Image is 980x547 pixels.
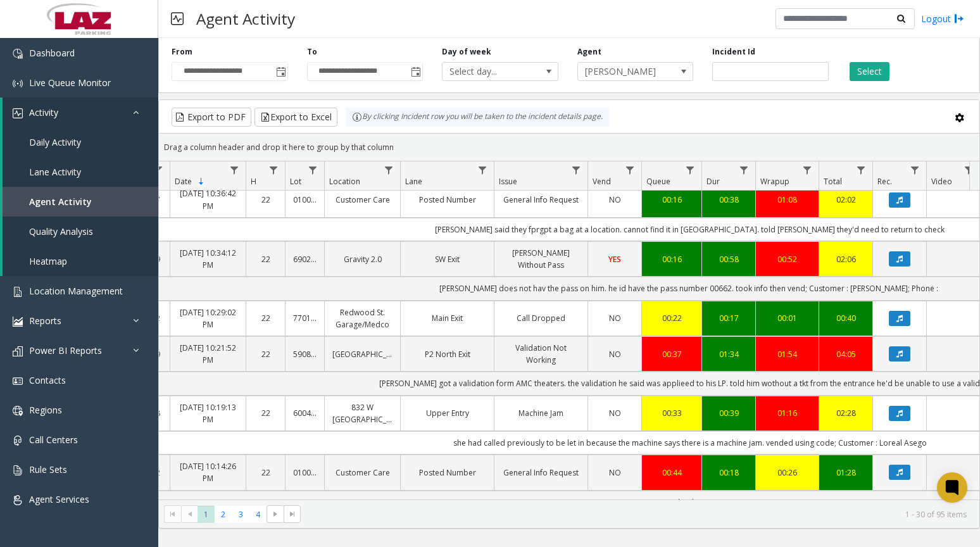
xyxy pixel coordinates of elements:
[29,374,66,386] span: Contacts
[178,187,238,211] a: [DATE] 10:36:42 PM
[827,407,865,419] a: 02:28
[568,161,585,179] a: Issue Filter Menu
[622,161,639,179] a: Vend Filter Menu
[763,312,811,324] a: 00:01
[172,108,251,127] button: Export to PDF
[502,342,580,366] a: Validation Not Working
[215,506,232,523] span: Page 2
[650,253,694,265] a: 00:16
[710,253,748,265] a: 00:58
[175,176,192,187] span: Date
[159,136,979,158] div: Drag a column header and drop it here to group by that column
[763,194,811,206] a: 01:08
[408,407,486,419] a: Upper Entry
[273,63,287,80] span: Toggle popup
[159,161,979,500] div: Data table
[308,509,967,520] kendo-pager-info: 1 - 30 of 95 items
[29,196,92,208] span: Agent Activity
[29,106,58,118] span: Activity
[254,312,277,324] a: 22
[827,253,865,265] a: 02:06
[824,176,842,187] span: Total
[799,161,816,179] a: Wrapup Filter Menu
[13,108,23,118] img: 'icon'
[3,157,158,187] a: Lane Activity
[13,317,23,327] img: 'icon'
[332,194,393,206] a: Customer Care
[408,467,486,479] a: Posted Number
[921,12,964,25] a: Logout
[763,467,811,479] a: 00:26
[502,247,580,271] a: [PERSON_NAME] Without Pass
[827,312,865,324] div: 00:40
[29,47,75,59] span: Dashboard
[650,194,694,206] a: 00:16
[13,79,23,89] img: 'icon'
[172,46,192,58] label: From
[29,463,67,475] span: Rule Sets
[736,161,753,179] a: Dur Filter Menu
[178,342,238,366] a: [DATE] 10:21:52 PM
[13,346,23,356] img: 'icon'
[596,312,634,324] a: NO
[29,285,123,297] span: Location Management
[13,287,23,297] img: 'icon'
[226,161,243,179] a: Date Filter Menu
[609,349,621,360] span: NO
[251,176,256,187] span: H
[502,194,580,206] a: General Info Request
[596,253,634,265] a: YES
[190,3,301,34] h3: Agent Activity
[443,63,534,80] span: Select day...
[293,194,317,206] a: 010016
[150,161,167,179] a: Id Filter Menu
[307,46,317,58] label: To
[380,161,398,179] a: Location Filter Menu
[408,312,486,324] a: Main Exit
[502,312,580,324] a: Call Dropped
[931,176,952,187] span: Video
[13,49,23,59] img: 'icon'
[712,46,755,58] label: Incident Id
[710,194,748,206] div: 00:38
[293,407,317,419] a: 600440
[29,255,67,267] span: Heatmap
[596,467,634,479] a: NO
[650,467,694,479] a: 00:44
[3,246,158,276] a: Heatmap
[408,253,486,265] a: SW Exit
[707,176,720,187] span: Dur
[254,253,277,265] a: 22
[254,407,277,419] a: 22
[646,176,670,187] span: Queue
[346,108,609,127] div: By clicking Incident row you will be taken to the incident details page.
[710,467,748,479] div: 00:18
[442,46,491,58] label: Day of week
[763,348,811,360] a: 01:54
[332,306,393,330] a: Redwood St. Garage/Medco
[609,408,621,418] span: NO
[29,404,62,416] span: Regions
[650,348,694,360] div: 00:37
[254,348,277,360] a: 22
[763,407,811,419] a: 01:16
[3,187,158,217] a: Agent Activity
[502,407,580,419] a: Machine Jam
[13,495,23,505] img: 'icon'
[254,194,277,206] a: 22
[827,194,865,206] div: 02:02
[332,467,393,479] a: Customer Care
[763,253,811,265] a: 00:52
[907,161,924,179] a: Rec. Filter Menu
[960,161,977,179] a: Video Filter Menu
[577,46,601,58] label: Agent
[13,465,23,475] img: 'icon'
[29,344,102,356] span: Power BI Reports
[710,312,748,324] div: 00:17
[29,434,78,446] span: Call Centers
